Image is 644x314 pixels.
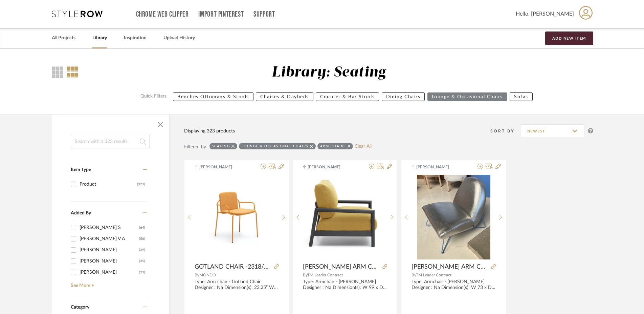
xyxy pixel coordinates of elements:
img: CIRO ARM CHAIR [417,175,490,259]
div: Filtered by [184,143,206,151]
span: MONDO [199,273,216,277]
div: Type: Armchair - [PERSON_NAME] Designer : Na Dimension(s): W 99 x D 92 x H 85cm/ SH 45cm Material... [303,279,387,291]
div: [PERSON_NAME] S [80,222,139,233]
div: Type: Arm chair - Gotland Chair Designer : Na Dimension(s): 23.25” W x 21.5” D x 31" H - 18.5" SH... [195,279,279,291]
a: All Projects [52,34,75,43]
div: Seating [212,144,230,148]
button: Dining Chairs [382,92,425,101]
span: Added By [71,211,91,215]
span: Hello, [PERSON_NAME] [516,10,574,18]
span: [PERSON_NAME] [199,164,242,170]
label: Quick Filters [136,92,171,101]
div: Product [80,179,137,190]
a: Import Pinterest [198,12,244,17]
span: [PERSON_NAME] [416,164,459,170]
button: Close [154,118,167,131]
span: By [303,273,307,277]
span: TM Leader Contract [307,273,343,277]
span: Item Type [71,167,91,172]
a: Chrome Web Clipper [136,12,189,17]
span: [PERSON_NAME] [308,164,350,170]
div: Type: Armchair - [PERSON_NAME] Designer : Na Dimension(s): W 73 x D 83 x H 75cm/ SH43cm W 81 x D ... [412,279,496,291]
span: TM Leader Contract [416,273,451,277]
div: Library: Seating [272,64,386,81]
a: Inspiration [124,34,147,43]
div: [PERSON_NAME] [80,267,139,278]
a: Clear All [355,144,372,149]
a: See More + [69,278,147,289]
button: Sofas [510,92,533,101]
div: Displaying 323 products [184,127,235,135]
div: [PERSON_NAME] V A [80,233,139,244]
div: (56) [139,233,145,244]
span: GOTLAND CHAIR -2318/06B [195,263,271,271]
button: Benches Ottomans & Stools [173,92,253,101]
button: Chaises & Daybeds [256,92,313,101]
span: [PERSON_NAME] ARM CHAIR [412,263,488,271]
div: Arm Chairs [320,144,346,148]
button: Add New Item [545,32,593,45]
img: EVAN ARM CHAIR [303,175,387,259]
div: (39) [139,245,145,255]
button: Lounge & Occasional Chairs [427,92,507,101]
span: [PERSON_NAME] ARM CHAIR [303,263,380,271]
div: [PERSON_NAME] [80,256,139,267]
input: Search within 323 results [71,135,150,148]
button: Counter & Bar Stools [316,92,379,101]
a: Upload History [163,34,195,43]
span: By [412,273,416,277]
div: [PERSON_NAME] [80,245,139,255]
a: Library [92,34,107,43]
div: Sort By [490,128,520,134]
span: Category [71,305,89,310]
div: Lounge & Occasional Chairs [242,144,308,148]
div: (64) [139,222,145,233]
div: (323) [137,179,145,190]
div: (33) [139,267,145,278]
img: GOTLAND CHAIR -2318/06B [195,175,279,259]
div: (35) [139,256,145,267]
span: By [195,273,199,277]
a: Support [253,12,275,17]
